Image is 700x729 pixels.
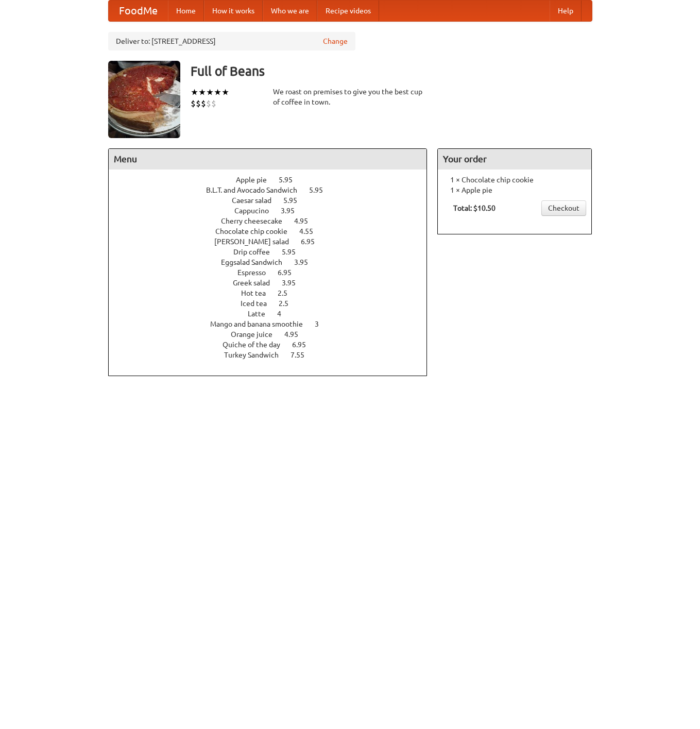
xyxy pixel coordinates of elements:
[282,279,306,287] span: 3.95
[210,320,313,328] span: Mango and banana smoothie
[248,310,300,318] a: Latte 4
[273,87,428,107] div: We roast on premises to give you the best cup of coffee in town.
[108,32,355,50] div: Deliver to: [STREET_ADDRESS]
[168,1,204,21] a: Home
[279,176,303,184] span: 5.95
[237,268,276,277] span: Espresso
[282,248,306,256] span: 5.95
[248,310,276,318] span: Latte
[206,186,342,194] a: B.L.T. and Avocado Sandwich 5.95
[215,227,298,235] span: Chocolate chip cookie
[301,238,325,246] span: 6.95
[204,1,263,21] a: How it works
[236,176,312,184] a: Apple pie 5.95
[224,351,323,359] a: Turkey Sandwich 7.55
[232,196,316,205] a: Caesar salad 5.95
[233,248,280,256] span: Drip coffee
[453,204,496,212] b: Total: $10.50
[206,87,214,98] li: ★
[241,289,306,297] a: Hot tea 2.5
[281,207,305,215] span: 3.95
[109,149,427,169] h4: Menu
[277,310,292,318] span: 4
[443,185,586,195] li: 1 × Apple pie
[279,299,299,308] span: 2.5
[201,98,206,109] li: $
[196,98,201,109] li: $
[221,258,327,266] a: Eggsalad Sandwich 3.95
[223,341,291,349] span: Quiche of the day
[263,1,317,21] a: Who we are
[317,1,379,21] a: Recipe videos
[283,196,308,205] span: 5.95
[221,258,293,266] span: Eggsalad Sandwich
[234,207,279,215] span: Cappucino
[550,1,582,21] a: Help
[241,289,276,297] span: Hot tea
[278,268,302,277] span: 6.95
[443,175,586,185] li: 1 × Chocolate chip cookie
[109,1,168,21] a: FoodMe
[191,61,592,81] h3: Full of Beans
[221,217,327,225] a: Cherry cheesecake 4.95
[223,341,325,349] a: Quiche of the day 6.95
[206,98,211,109] li: $
[278,289,298,297] span: 2.5
[224,351,289,359] span: Turkey Sandwich
[323,36,348,46] a: Change
[215,227,332,235] a: Chocolate chip cookie 4.55
[438,149,591,169] h4: Your order
[221,217,293,225] span: Cherry cheesecake
[191,87,198,98] li: ★
[233,279,280,287] span: Greek salad
[191,98,196,109] li: $
[232,196,282,205] span: Caesar salad
[237,268,311,277] a: Espresso 6.95
[291,351,315,359] span: 7.55
[241,299,308,308] a: Iced tea 2.5
[231,330,283,338] span: Orange juice
[231,330,317,338] a: Orange juice 4.95
[309,186,333,194] span: 5.95
[234,207,314,215] a: Cappucino 3.95
[198,87,206,98] li: ★
[292,341,316,349] span: 6.95
[233,248,315,256] a: Drip coffee 5.95
[214,238,299,246] span: [PERSON_NAME] salad
[214,238,334,246] a: [PERSON_NAME] salad 6.95
[108,61,180,138] img: angular.jpg
[541,200,586,216] a: Checkout
[294,217,318,225] span: 4.95
[299,227,323,235] span: 4.55
[236,176,277,184] span: Apple pie
[315,320,329,328] span: 3
[233,279,315,287] a: Greek salad 3.95
[294,258,318,266] span: 3.95
[241,299,277,308] span: Iced tea
[210,320,338,328] a: Mango and banana smoothie 3
[214,87,221,98] li: ★
[206,186,308,194] span: B.L.T. and Avocado Sandwich
[284,330,309,338] span: 4.95
[211,98,216,109] li: $
[221,87,229,98] li: ★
